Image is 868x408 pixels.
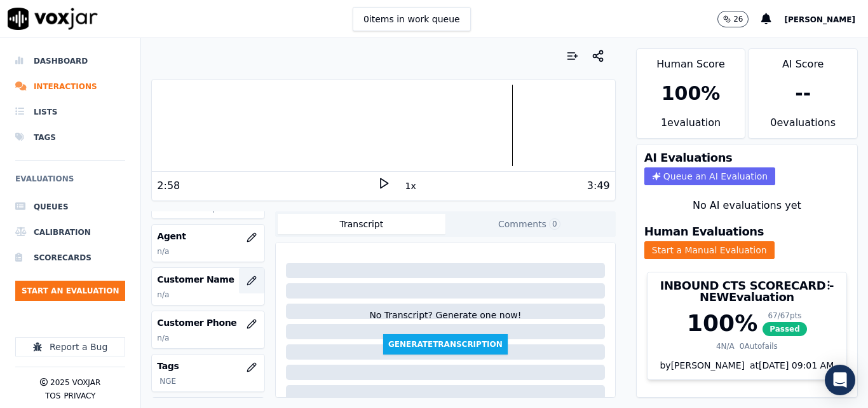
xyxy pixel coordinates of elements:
[716,341,735,351] div: 4 N/A
[353,7,471,31] button: 0items in work queue
[157,333,259,343] p: n/a
[278,214,445,234] button: Transcript
[15,245,125,271] a: Scorecards
[157,316,259,329] h3: Customer Phone
[587,178,610,193] div: 3:49
[644,226,764,237] h3: Human Evaluations
[648,359,846,379] div: by [PERSON_NAME]
[687,311,757,336] div: 100 %
[15,74,125,99] a: Interactions
[637,115,745,138] div: 1 evaluation
[15,220,125,245] a: Calibration
[661,82,721,105] div: 100 %
[655,280,839,303] h3: INBOUND CTS SCORECARD - NEW Evaluation
[157,290,259,300] p: n/a
[740,341,778,351] div: 0 Autofails
[644,241,775,259] button: Start a Manual Evaluation
[15,171,125,194] h6: Evaluations
[717,11,749,27] button: 26
[15,337,125,356] button: Report a Bug
[157,360,259,372] h3: Tags
[763,311,807,321] div: 67 / 67 pts
[825,365,855,395] div: Open Intercom Messenger
[8,8,98,30] img: voxjar logo
[159,376,259,386] p: NGE
[717,11,761,27] button: 26
[45,391,60,401] button: TOS
[647,198,847,213] div: No AI evaluations yet
[64,391,95,401] button: Privacy
[763,322,807,336] span: Passed
[644,167,775,185] button: Queue an AI Evaluation
[15,48,125,74] a: Dashboard
[784,15,855,24] span: [PERSON_NAME]
[749,115,857,138] div: 0 evaluation s
[445,214,613,234] button: Comments
[403,177,419,195] button: 1x
[15,99,125,125] a: Lists
[50,377,100,388] p: 2025 Voxjar
[157,273,259,286] h3: Customer Name
[745,359,834,372] div: at [DATE] 09:01 AM
[644,152,733,164] h3: AI Evaluations
[157,246,259,257] p: n/a
[549,218,560,230] span: 0
[15,281,125,301] button: Start an Evaluation
[795,82,811,105] div: --
[15,194,125,220] a: Queues
[733,14,743,24] p: 26
[157,178,180,193] div: 2:58
[383,334,508,355] button: GenerateTranscription
[15,125,125,150] a: Tags
[749,49,857,72] div: AI Score
[637,49,745,72] div: Human Score
[157,230,259,243] h3: Agent
[784,11,868,27] button: [PERSON_NAME]
[369,309,521,334] div: No Transcript? Generate one now!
